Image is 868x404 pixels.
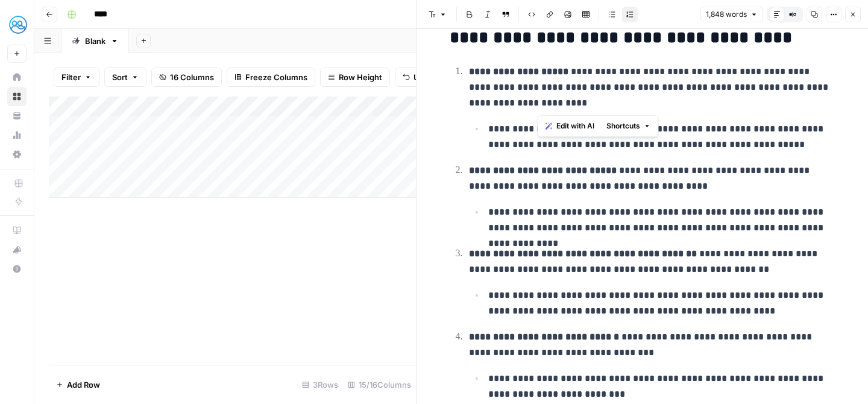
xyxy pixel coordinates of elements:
[7,14,29,36] img: MyHealthTeam Logo
[7,106,27,125] a: Your Data
[7,240,27,259] button: What's new?
[54,68,99,87] button: Filter
[339,71,382,83] span: Row Height
[7,221,27,240] a: AirOps Academy
[61,71,81,83] span: Filter
[85,35,105,47] div: Blank
[227,68,315,87] button: Freeze Columns
[7,259,27,279] button: Help + Support
[7,145,27,164] a: Settings
[700,7,763,22] button: 1,848 words
[8,241,26,259] div: What's new?
[706,9,747,20] span: 1,848 words
[541,118,599,134] button: Edit with AI
[606,121,640,131] span: Shortcuts
[556,121,594,131] span: Edit with AI
[67,379,100,391] span: Add Row
[61,29,129,53] a: Blank
[170,71,214,83] span: 16 Columns
[245,71,307,83] span: Freeze Columns
[395,68,442,87] button: Undo
[112,71,128,83] span: Sort
[49,375,107,394] button: Add Row
[7,10,27,40] button: Workspace: MyHealthTeam
[343,375,416,394] div: 15/16 Columns
[297,375,343,394] div: 3 Rows
[602,118,656,134] button: Shortcuts
[7,87,27,106] a: Browse
[151,68,222,87] button: 16 Columns
[7,125,27,145] a: Usage
[7,68,27,87] a: Home
[320,68,390,87] button: Row Height
[104,68,146,87] button: Sort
